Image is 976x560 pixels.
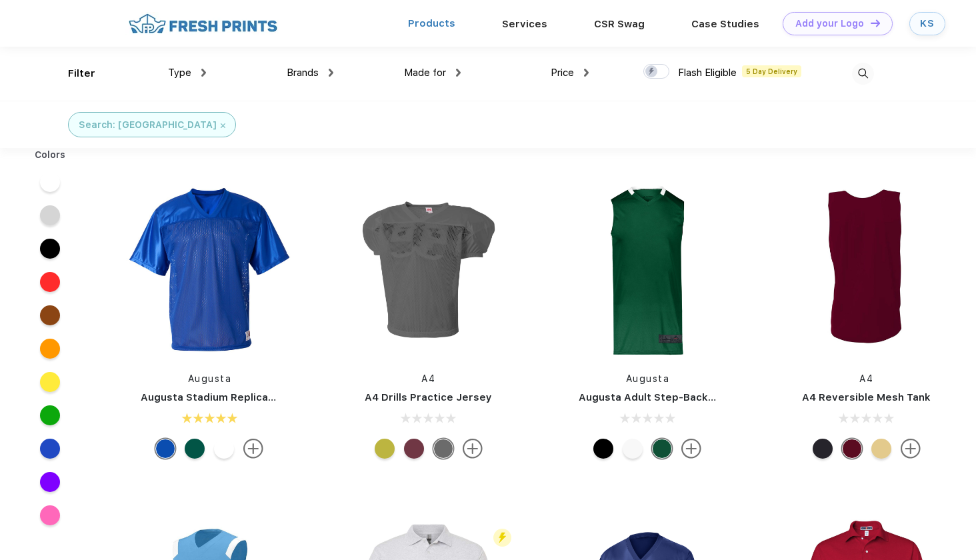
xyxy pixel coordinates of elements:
[559,181,736,359] img: func=resize&h=266
[859,373,873,384] a: A4
[141,391,351,403] a: Augusta Stadium Replica Football Jersey
[79,118,217,132] div: Search: [GEOGRAPHIC_DATA]
[795,18,864,29] div: Add your Logo
[463,439,483,459] img: more.svg
[365,391,492,403] a: A4 Drills Practice Jersey
[623,439,643,459] div: White Royal
[329,69,333,77] img: dropdown.png
[221,123,225,128] img: filter_cancel.svg
[584,69,589,77] img: dropdown.png
[742,65,801,77] span: 5 Day Delivery
[852,63,874,85] img: desktop_search.svg
[920,18,935,29] div: KS
[871,439,891,459] div: Vegas Gold Wht
[502,18,547,30] a: Services
[493,529,511,547] img: flash_active_toggle.svg
[778,181,955,359] img: func=resize&h=266
[871,19,880,27] img: DT
[404,439,424,459] div: Maroon
[155,439,175,459] div: Royal
[652,439,672,459] div: Dark Green Wht
[287,67,319,79] span: Brands
[404,67,446,79] span: Made for
[125,12,281,35] img: fo%20logo%202.webp
[168,67,191,79] span: Type
[593,439,613,459] div: Black White
[813,439,833,459] div: Black and Red
[25,148,76,162] div: Colors
[678,67,737,79] span: Flash Eligible
[681,439,701,459] img: more.svg
[909,12,945,35] a: KS
[626,373,670,384] a: Augusta
[594,18,645,30] a: CSR Swag
[456,69,461,77] img: dropdown.png
[375,439,395,459] div: Gold
[408,17,455,29] a: Products
[121,181,298,359] img: func=resize&h=266
[68,66,95,81] div: Filter
[842,439,862,459] div: Maroon and White
[433,439,453,459] div: Graphite
[340,181,517,359] img: func=resize&h=266
[421,373,435,384] a: A4
[551,67,574,79] span: Price
[214,439,234,459] div: White
[188,373,232,384] a: Augusta
[201,69,206,77] img: dropdown.png
[185,439,205,459] div: Dark Green
[243,439,263,459] img: more.svg
[901,439,921,459] img: more.svg
[802,391,931,403] a: A4 Reversible Mesh Tank
[579,391,875,403] a: Augusta Adult Step-Back Basketball [GEOGRAPHIC_DATA]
